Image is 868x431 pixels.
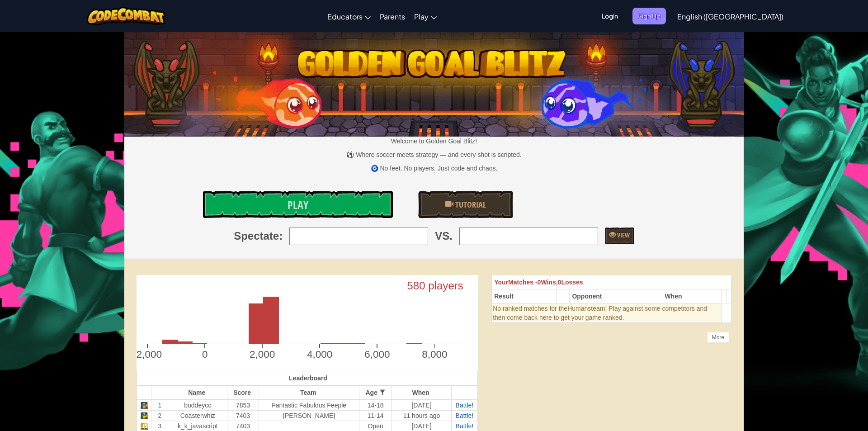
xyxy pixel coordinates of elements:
th: When [392,385,451,400]
td: 11-14 [359,410,392,421]
span: View [616,231,630,239]
span: Your [494,279,508,286]
td: Humans [492,303,722,323]
span: Losses [561,279,583,286]
p: Welcome to Golden Goal Blitz! [124,137,744,146]
span: Leaderboard [289,374,327,382]
th: Age [359,385,392,400]
td: 1 [151,400,168,411]
text: -2,000 [133,349,162,360]
span: English ([GEOGRAPHIC_DATA]) [677,12,783,21]
td: buddeycc [168,400,227,411]
th: 0 0 [492,275,731,289]
th: Team [259,385,359,400]
span: Wins, [541,279,557,286]
span: Spectate [234,228,279,244]
span: Play [414,12,429,21]
td: [DATE] [392,421,451,431]
th: Score [227,385,259,400]
td: Open [359,421,392,431]
a: Educators [323,4,375,28]
a: Parents [375,4,410,28]
text: 6,000 [364,349,390,360]
button: Sign Up [632,8,666,24]
td: 11 hours ago [392,410,451,421]
text: 580 players [407,279,463,292]
span: Educators [327,12,363,21]
a: Play [410,4,441,28]
td: 7403 [227,410,259,421]
button: Login [596,8,623,24]
text: 0 [202,349,208,360]
span: Play [288,198,308,212]
text: 2,000 [250,349,275,360]
td: 2 [151,410,168,421]
td: Fantastic Fabulous Feeple [259,400,359,411]
div: More [707,332,729,343]
span: : [279,228,283,244]
text: 4,000 [307,349,332,360]
img: CodeCombat logo [87,7,166,25]
a: Tutorial [418,191,513,218]
span: Tutorial [453,199,486,210]
span: No ranked matches for the [493,305,567,312]
span: team! Play against some competitors and then come back here to get your game ranked. [493,305,707,321]
p: ⚽ Where soccer meets strategy — and every shot is scripted. [124,150,744,159]
th: When [662,289,722,303]
th: Result [492,289,557,303]
span: Matches - [508,279,538,286]
td: Coasterwhiz [168,410,227,421]
td: 14-18 [359,400,392,411]
th: Name [168,385,227,400]
td: [DATE] [392,400,451,411]
td: 7853 [227,400,259,411]
td: 7403 [227,421,259,431]
p: 🧿 No feet. No players. Just code and chaos. [124,164,744,173]
text: 8,000 [422,349,447,360]
a: Battle! [456,422,474,430]
img: Golden Goal [124,28,744,137]
td: [PERSON_NAME] [259,410,359,421]
td: 3 [151,421,168,431]
a: English ([GEOGRAPHIC_DATA]) [673,4,788,28]
a: Battle! [456,412,474,419]
a: Battle! [456,402,474,409]
td: k_k_javascript [168,421,227,431]
span: VS. [435,228,453,244]
th: Opponent [570,289,662,303]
